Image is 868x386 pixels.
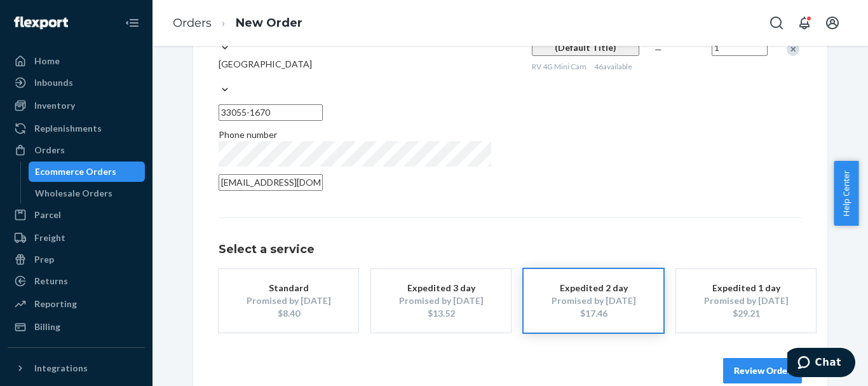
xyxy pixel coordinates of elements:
[695,282,797,294] div: Expedited 1 day
[219,129,277,140] span: Phone number
[676,269,816,333] button: Expedited 1 dayPromised by [DATE]$29.21
[787,43,799,56] div: Remove Item
[119,10,145,36] button: Close Navigation
[8,205,145,225] a: Parcel
[532,62,587,71] span: RV 4G Mini Cam
[219,174,323,191] input: Email (Only Required for International)
[34,275,68,287] div: Returns
[8,271,145,291] a: Returns
[35,165,116,178] div: Ecommerce Orders
[8,358,145,378] button: Integrations
[543,294,644,307] div: Promised by [DATE]
[371,269,511,333] button: Expedited 3 dayPromised by [DATE]$13.52
[219,71,220,83] input: [GEOGRAPHIC_DATA]
[34,321,60,333] div: Billing
[219,244,802,256] h1: Select a service
[545,29,627,53] span: RV 4G Mini Camera (Default Title)
[34,209,61,221] div: Parcel
[8,294,145,314] a: Reporting
[35,187,112,200] div: Wholesale Orders
[764,10,789,36] button: Open Search Box
[29,183,146,203] a: Wholesale Orders
[654,44,662,55] span: —
[8,249,145,270] a: Prep
[238,294,339,307] div: Promised by [DATE]
[8,228,145,248] a: Freight
[34,231,65,244] div: Freight
[34,122,102,135] div: Replenishments
[8,72,145,93] a: Inbounds
[594,62,632,71] span: 46 available
[8,95,145,116] a: Inventory
[390,294,492,307] div: Promised by [DATE]
[34,76,73,89] div: Inbounds
[695,307,797,320] div: $29.21
[712,39,768,56] input: Quantity
[390,282,492,294] div: Expedited 3 day
[173,16,212,30] a: Orders
[163,4,313,42] ol: breadcrumbs
[219,104,323,121] input: ZIP Code
[8,118,145,139] a: Replenishments
[219,269,358,333] button: StandardPromised by [DATE]$8.40
[238,282,339,294] div: Standard
[787,348,855,380] iframe: Opens a widget where you can chat to one of our agents
[8,317,145,337] a: Billing
[543,307,644,320] div: $17.46
[236,16,302,30] a: New Order
[723,358,802,383] button: Review Order
[34,99,75,112] div: Inventory
[792,10,817,36] button: Open notifications
[8,51,145,71] a: Home
[238,307,339,320] div: $8.40
[34,144,65,156] div: Orders
[524,269,663,333] button: Expedited 2 dayPromised by [DATE]$17.46
[390,307,492,320] div: $13.52
[695,294,797,307] div: Promised by [DATE]
[34,55,60,67] div: Home
[8,140,145,160] a: Orders
[29,162,146,182] a: Ecommerce Orders
[34,362,88,375] div: Integrations
[34,298,77,310] div: Reporting
[820,10,845,36] button: Open account menu
[14,17,68,29] img: Flexport logo
[219,58,491,71] div: [GEOGRAPHIC_DATA]
[543,282,644,294] div: Expedited 2 day
[834,161,858,226] button: Help Center
[34,253,54,266] div: Prep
